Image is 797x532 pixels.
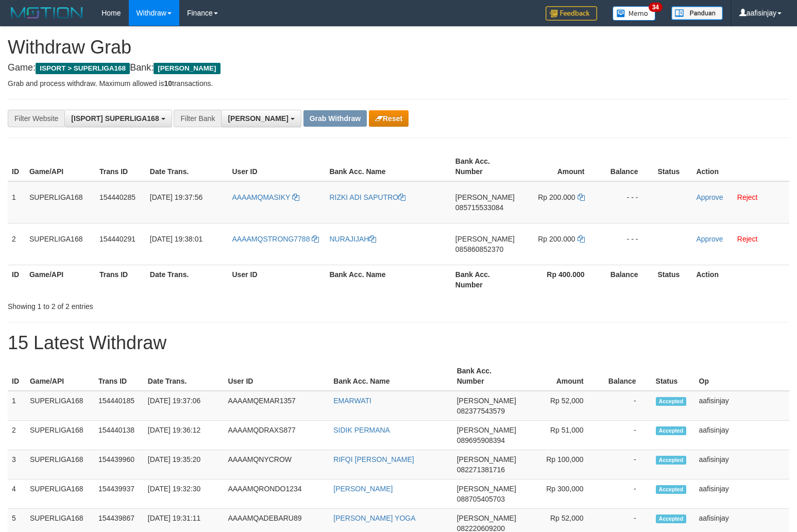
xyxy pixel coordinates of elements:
[653,265,692,294] th: Status
[144,391,224,421] td: [DATE] 19:37:06
[232,193,299,201] a: AAAAMQMASIKY
[94,450,144,479] td: 154439960
[303,110,367,127] button: Grab Withdraw
[144,421,224,450] td: [DATE] 19:36:12
[333,426,390,434] a: SIDIK PERMANA
[538,235,575,243] span: Rp 200.000
[653,152,692,181] th: Status
[329,362,452,391] th: Bank Acc. Name
[8,333,789,353] h1: 15 Latest Withdraw
[455,235,515,243] span: [PERSON_NAME]
[25,223,95,265] td: SUPERLIGA168
[224,479,329,509] td: AAAAMQRONDO1234
[578,193,585,201] a: Copy 200000 to clipboard
[599,450,652,479] td: -
[600,265,654,294] th: Balance
[228,265,326,294] th: User ID
[457,407,505,415] span: Copy 082377543579 to clipboard
[695,391,790,421] td: aafisinjay
[333,455,414,464] a: RIFQI [PERSON_NAME]
[455,245,503,253] span: Copy 085860852370 to clipboard
[224,362,329,391] th: User ID
[520,391,599,421] td: Rp 52,000
[8,63,789,73] h4: Game: Bank:
[64,110,172,127] button: [ISPORT] SUPERLIGA168
[99,235,135,243] span: 154440291
[224,421,329,450] td: AAAAMQDRAXS877
[613,6,656,21] img: Button%20Memo.svg
[696,235,723,243] a: Approve
[457,514,516,522] span: [PERSON_NAME]
[696,193,723,201] a: Approve
[457,397,516,405] span: [PERSON_NAME]
[520,450,599,479] td: Rp 100,000
[695,421,790,450] td: aafisinjay
[656,485,687,494] span: Accepted
[333,397,371,405] a: EMARWATI
[519,152,600,181] th: Amount
[455,203,503,212] span: Copy 085715533084 to clipboard
[656,426,687,435] span: Accepted
[26,391,94,421] td: SUPERLIGA168
[656,456,687,465] span: Accepted
[656,514,687,523] span: Accepted
[8,37,789,58] h1: Withdraw Grab
[457,426,516,434] span: [PERSON_NAME]
[599,391,652,421] td: -
[671,6,723,20] img: panduan.png
[692,265,789,294] th: Action
[228,152,326,181] th: User ID
[451,265,519,294] th: Bank Acc. Number
[599,479,652,509] td: -
[94,479,144,509] td: 154439937
[325,265,451,294] th: Bank Acc. Name
[94,391,144,421] td: 154440185
[228,114,288,123] span: [PERSON_NAME]
[329,235,376,243] a: NURAJIJAH
[95,152,146,181] th: Trans ID
[538,193,575,201] span: Rp 200.000
[695,479,790,509] td: aafisinjay
[224,391,329,421] td: AAAAMQEMAR1357
[520,421,599,450] td: Rp 51,000
[457,485,516,493] span: [PERSON_NAME]
[8,479,26,509] td: 4
[8,421,26,450] td: 2
[25,181,95,224] td: SUPERLIGA168
[8,152,25,181] th: ID
[8,110,64,127] div: Filter Website
[154,63,220,74] span: [PERSON_NAME]
[695,362,790,391] th: Op
[453,362,520,391] th: Bank Acc. Number
[146,265,228,294] th: Date Trans.
[333,485,393,493] a: [PERSON_NAME]
[26,362,94,391] th: Game/API
[457,455,516,464] span: [PERSON_NAME]
[737,235,758,243] a: Reject
[8,297,325,312] div: Showing 1 to 2 of 2 entries
[520,479,599,509] td: Rp 300,000
[451,152,519,181] th: Bank Acc. Number
[94,362,144,391] th: Trans ID
[232,235,319,243] a: AAAAMQSTRONG7788
[164,79,172,88] strong: 10
[94,421,144,450] td: 154440138
[692,152,789,181] th: Action
[457,466,505,474] span: Copy 082271381716 to clipboard
[656,397,687,406] span: Accepted
[546,6,597,21] img: Feedback.jpg
[8,265,25,294] th: ID
[144,450,224,479] td: [DATE] 19:35:20
[600,181,654,224] td: - - -
[8,450,26,479] td: 3
[457,495,505,503] span: Copy 088705405703 to clipboard
[333,514,415,522] a: [PERSON_NAME] YOGA
[26,421,94,450] td: SUPERLIGA168
[224,450,329,479] td: AAAAMQNYCROW
[95,265,146,294] th: Trans ID
[455,193,515,201] span: [PERSON_NAME]
[8,78,789,89] p: Grab and process withdraw. Maximum allowed is transactions.
[369,110,409,127] button: Reset
[578,235,585,243] a: Copy 200000 to clipboard
[599,362,652,391] th: Balance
